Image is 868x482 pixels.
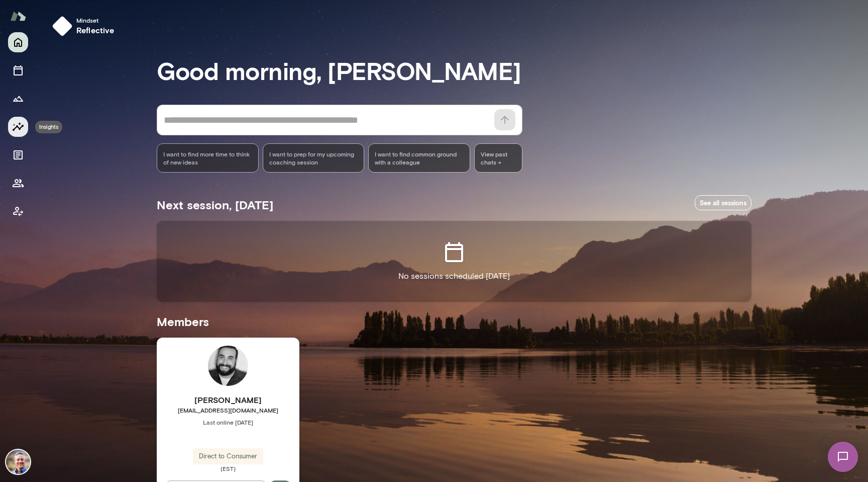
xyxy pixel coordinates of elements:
button: Home [8,32,28,52]
span: I want to find more time to think of new ideas [163,150,252,166]
div: Insights [35,121,62,133]
h5: Members [157,313,751,330]
button: Growth Plan [8,89,28,109]
a: See all sessions [695,195,751,211]
button: Insights [8,117,28,137]
button: Members [8,173,28,193]
button: Mindsetreflective [48,12,123,40]
h6: reflective [76,24,115,36]
button: Documents [8,145,28,165]
button: Sessions [8,60,28,81]
div: I want to prep for my upcoming coaching session [263,143,365,173]
img: Jeremy Blake [208,346,248,386]
span: Mindset [76,16,115,24]
img: mindset [52,16,72,36]
h5: Next session, [DATE] [157,197,273,213]
h6: [PERSON_NAME] [157,394,299,406]
button: Client app [8,201,28,221]
img: Robert Schmidt [6,450,30,474]
div: I want to find common ground with a colleague [368,143,470,173]
span: View past chats -> [474,143,522,173]
span: [EMAIL_ADDRESS][DOMAIN_NAME] [157,406,299,414]
span: I want to find common ground with a colleague [375,150,464,166]
span: Last online [DATE] [157,418,299,426]
span: Direct to Consumer [193,451,263,461]
span: (EST) [157,464,299,472]
span: I want to prep for my upcoming coaching session [269,150,358,166]
p: No sessions scheduled [DATE] [398,270,510,282]
div: I want to find more time to think of new ideas [157,143,259,173]
img: Mento [10,7,26,26]
h3: Good morning, [PERSON_NAME] [157,56,751,85]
